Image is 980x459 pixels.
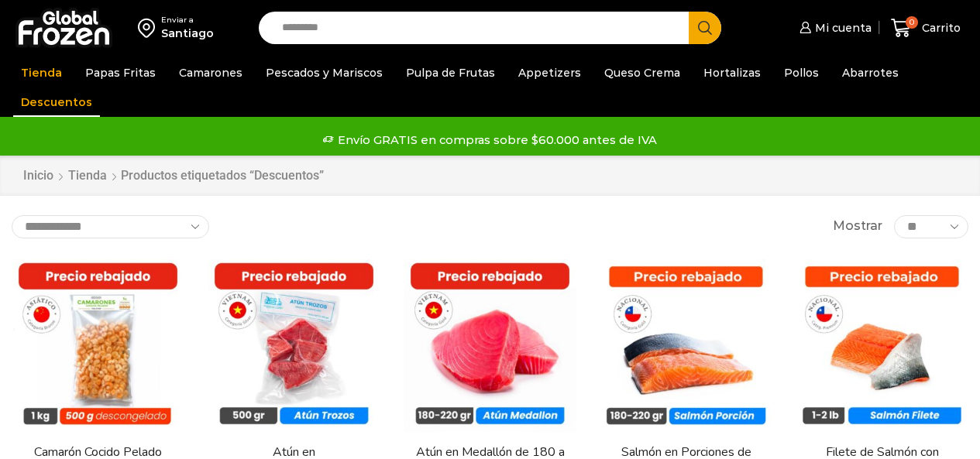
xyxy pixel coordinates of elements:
a: Tienda [13,58,70,87]
nav: Breadcrumb [22,167,324,185]
a: Abarrotes [834,58,906,87]
span: Vista Rápida [811,393,952,420]
a: Hortalizas [696,58,769,87]
div: Santiago [161,26,214,41]
a: Pollos [776,58,827,87]
button: Search button [689,12,721,44]
a: Descuentos [13,87,100,117]
a: Tienda [67,167,108,185]
span: Vista Rápida [223,393,364,420]
a: Queso Crema [597,58,688,87]
a: 0 Carrito [887,10,965,46]
a: Papas Fritas [77,58,163,87]
span: 0 [906,16,918,29]
a: Pulpa de Frutas [398,58,503,87]
a: Inicio [22,167,54,185]
span: Carrito [918,20,961,36]
span: Mi cuenta [811,20,872,36]
span: Vista Rápida [27,393,168,420]
span: Vista Rápida [615,393,756,420]
div: Enviar a [161,15,214,26]
a: Mi cuenta [796,12,872,43]
h1: Productos etiquetados “Descuentos” [121,168,324,183]
span: Vista Rápida [419,393,560,420]
a: Camarones [171,58,250,87]
img: address-field-icon.svg [138,15,161,41]
select: Pedido de la tienda [12,215,209,238]
a: Appetizers [511,58,589,87]
a: Pescados y Mariscos [258,58,390,87]
span: Mostrar [833,218,882,235]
